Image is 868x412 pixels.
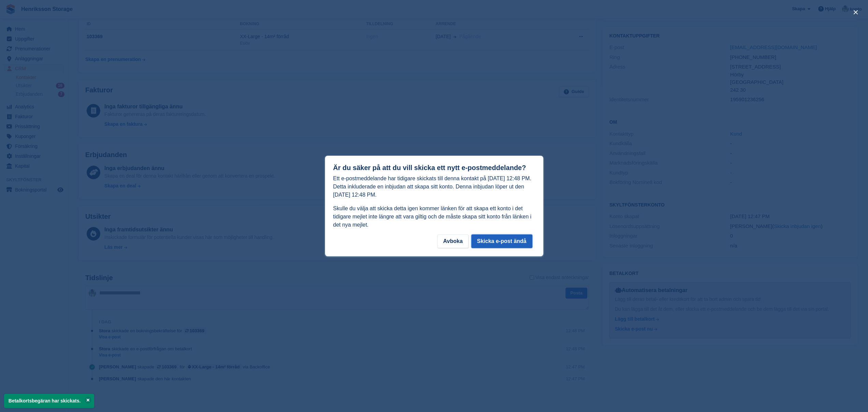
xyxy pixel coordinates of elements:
h1: Är du säker på att du vill skicka ett nytt e-postmeddelande? [333,164,535,172]
div: Avboka [437,234,468,248]
p: Ett e-postmeddelande har tidigare skickats till denna kontakt på [DATE] 12:48 PM. Detta inkludera... [333,174,535,199]
p: Skulle du välja att skicka detta igen kommer länken för att skapa ett konto i det tidigare mejlet... [333,204,535,229]
button: close [850,7,861,18]
button: Skicka e-post ändå [471,234,532,248]
p: Betalkortsbegäran har skickats. [4,394,94,408]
